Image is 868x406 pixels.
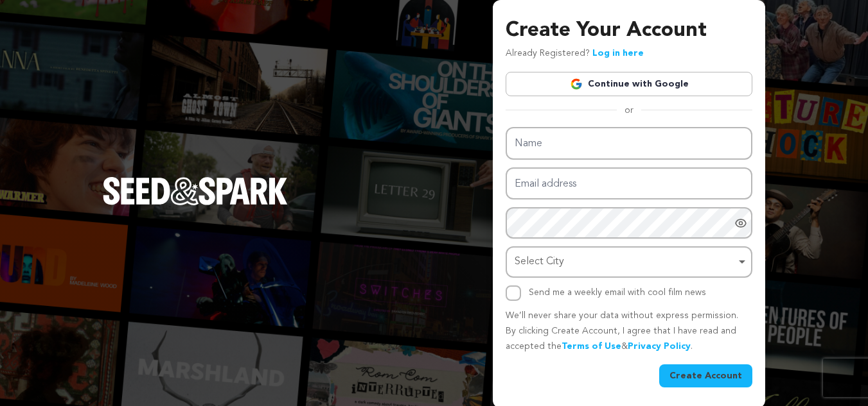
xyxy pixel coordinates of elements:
input: Email address [506,167,752,200]
p: We’ll never share your data without express permission. By clicking Create Account, I agree that ... [506,309,752,354]
a: Show password as plain text. Warning: this will display your password on the screen. [734,217,747,230]
label: Send me a weekly email with cool film news [529,288,706,297]
h3: Create Your Account [506,15,752,46]
img: Seed&Spark Logo [103,177,288,205]
a: Privacy Policy [628,342,691,351]
a: Seed&Spark Homepage [103,177,288,231]
span: or [617,104,641,117]
button: Create Account [659,364,752,387]
p: Already Registered? [506,46,644,62]
a: Continue with Google [506,72,752,96]
input: Name [506,127,752,160]
div: Select City [515,253,736,271]
a: Terms of Use [562,342,621,351]
img: Google logo [570,78,583,90]
a: Log in here [592,49,644,58]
